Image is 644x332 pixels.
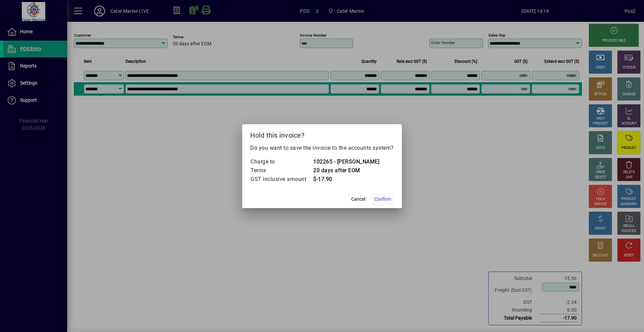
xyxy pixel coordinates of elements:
span: Confirm [374,196,391,203]
h2: Hold this invoice? [242,124,402,144]
td: $-17.90 [313,175,379,184]
td: Charge to [250,157,313,166]
td: GST inclusive amount [250,175,313,184]
button: Confirm [372,193,394,205]
td: 20 days after EOM [313,166,379,175]
td: 102265 - [PERSON_NAME] [313,157,379,166]
button: Cancel [347,193,369,205]
td: Terms [250,166,313,175]
p: Do you want to save the invoice to the accounts system? [250,144,394,152]
span: Cancel [351,196,365,203]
